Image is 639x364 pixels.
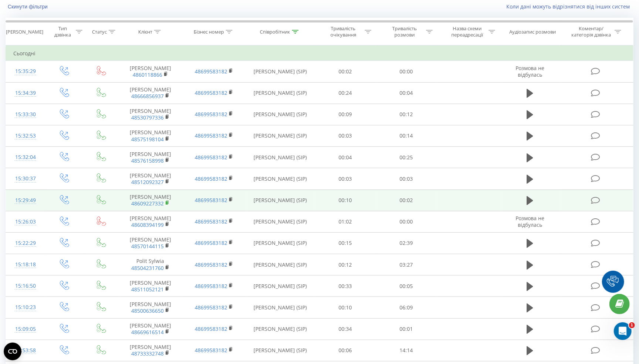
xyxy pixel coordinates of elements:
[119,232,182,254] td: [PERSON_NAME]
[119,61,182,82] td: [PERSON_NAME]
[315,232,376,254] td: 00:15
[195,68,227,75] a: 48699583182
[119,82,182,104] td: [PERSON_NAME]
[376,190,437,211] td: 00:02
[315,340,376,361] td: 00:06
[13,64,38,79] div: 15:35:29
[506,3,633,10] a: Коли дані можуть відрізнятися вiд інших систем
[315,297,376,318] td: 00:10
[119,297,182,318] td: [PERSON_NAME]
[4,343,21,360] button: Open CMP widget
[13,343,38,358] div: 14:53:58
[138,29,152,35] div: Клієнт
[195,197,227,204] a: 48699583182
[194,29,224,35] div: Бізнес номер
[315,104,376,125] td: 00:09
[614,322,632,340] iframe: Intercom live chat
[92,29,107,35] div: Статус
[246,254,315,275] td: [PERSON_NAME] (SIP)
[131,286,164,293] a: 48511052121
[246,297,315,318] td: [PERSON_NAME] (SIP)
[195,261,227,268] a: 48699583182
[13,150,38,164] div: 15:32:04
[119,340,182,361] td: [PERSON_NAME]
[315,125,376,146] td: 00:03
[51,25,74,38] div: Тип дзвінка
[119,318,182,340] td: [PERSON_NAME]
[246,275,315,297] td: [PERSON_NAME] (SIP)
[376,147,437,168] td: 00:25
[13,236,38,250] div: 15:22:29
[131,178,164,186] a: 48512092327
[13,86,38,100] div: 15:34:39
[13,300,38,315] div: 15:10:23
[376,168,437,190] td: 00:03
[6,3,51,10] button: Скинути фільтри
[131,243,164,250] a: 48570144115
[131,329,164,336] a: 48669616514
[376,340,437,361] td: 14:14
[195,325,227,332] a: 48699583182
[131,136,164,143] a: 48575198104
[246,168,315,190] td: [PERSON_NAME] (SIP)
[315,82,376,104] td: 00:24
[315,190,376,211] td: 00:10
[13,171,38,186] div: 15:30:37
[315,61,376,82] td: 00:02
[119,190,182,211] td: [PERSON_NAME]
[376,61,437,82] td: 00:00
[246,125,315,146] td: [PERSON_NAME] (SIP)
[13,257,38,272] div: 15:18:18
[195,239,227,246] a: 48699583182
[131,200,164,207] a: 48609227332
[195,89,227,96] a: 48699583182
[13,322,38,336] div: 15:09:05
[376,125,437,146] td: 00:14
[246,104,315,125] td: [PERSON_NAME] (SIP)
[195,218,227,225] a: 48699583182
[376,104,437,125] td: 00:12
[13,279,38,293] div: 15:16:50
[260,29,290,35] div: Співробітник
[131,114,164,121] a: 48530797336
[131,93,164,100] a: 48666856937
[131,264,164,271] a: 48504231760
[119,275,182,297] td: [PERSON_NAME]
[13,129,38,143] div: 15:32:53
[570,25,613,38] div: Коментар/категорія дзвінка
[516,65,544,78] span: Розмова не відбулась
[246,340,315,361] td: [PERSON_NAME] (SIP)
[119,254,182,275] td: Polit Sylwia
[315,254,376,275] td: 00:12
[195,347,227,354] a: 48699583182
[6,46,633,61] td: Сьогодні
[315,168,376,190] td: 00:03
[195,175,227,182] a: 48699583182
[509,29,556,35] div: Аудіозапис розмови
[13,107,38,122] div: 15:33:30
[131,157,164,164] a: 48576158998
[315,275,376,297] td: 00:33
[376,297,437,318] td: 06:09
[119,125,182,146] td: [PERSON_NAME]
[131,221,164,228] a: 48608394199
[629,322,635,328] span: 1
[516,215,544,228] span: Розмова не відбулась
[195,304,227,311] a: 48699583182
[13,215,38,229] div: 15:26:03
[195,111,227,118] a: 48699583182
[119,168,182,190] td: [PERSON_NAME]
[246,211,315,232] td: [PERSON_NAME] (SIP)
[246,147,315,168] td: [PERSON_NAME] (SIP)
[195,154,227,161] a: 48699583182
[447,25,487,38] div: Назва схеми переадресації
[195,282,227,290] a: 48699583182
[315,211,376,232] td: 01:02
[323,25,363,38] div: Тривалість очікування
[131,350,164,357] a: 48733332748
[119,104,182,125] td: [PERSON_NAME]
[246,318,315,340] td: [PERSON_NAME] (SIP)
[315,147,376,168] td: 00:04
[376,82,437,104] td: 00:04
[376,232,437,254] td: 02:39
